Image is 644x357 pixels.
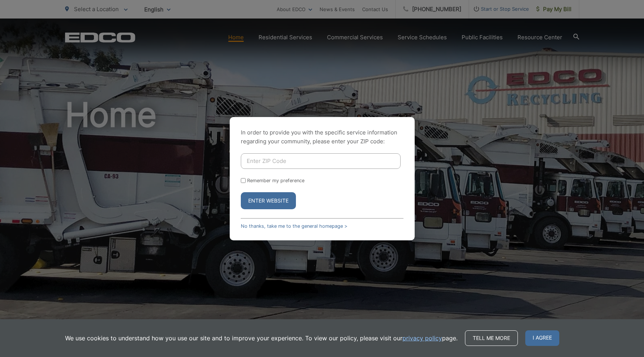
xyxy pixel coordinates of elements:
a: privacy policy [402,334,442,343]
input: Enter ZIP Code [241,153,401,169]
button: Enter Website [241,192,296,209]
label: Remember my preference [247,178,304,183]
p: In order to provide you with the specific service information regarding your community, please en... [241,128,404,146]
a: Tell me more [465,330,518,346]
p: We use cookies to understand how you use our site and to improve your experience. To view our pol... [65,334,458,343]
a: No thanks, take me to the general homepage > [241,223,347,229]
span: I agree [525,330,559,346]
